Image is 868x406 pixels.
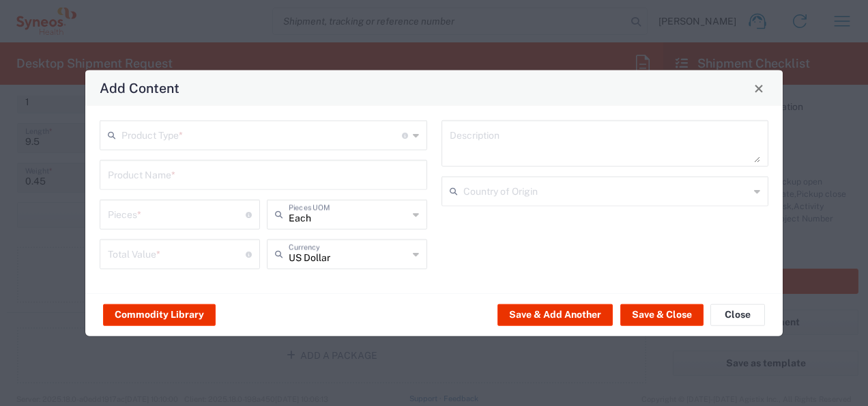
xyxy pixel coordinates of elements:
[100,78,179,98] h4: Add Content
[710,303,765,325] button: Close
[497,303,613,325] button: Save & Add Another
[620,303,704,325] button: Save & Close
[749,79,768,98] button: Close
[103,303,216,325] button: Commodity Library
